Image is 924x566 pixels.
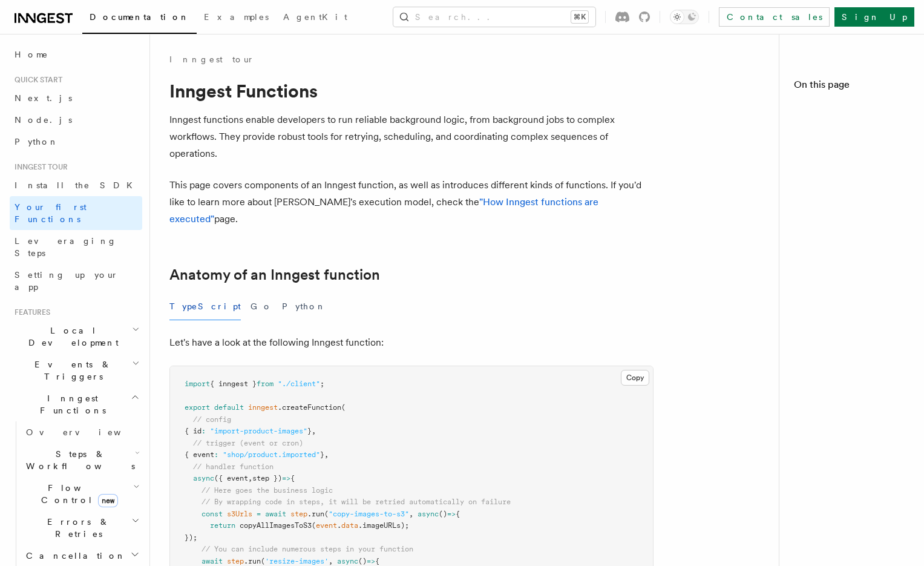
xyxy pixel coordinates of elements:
[214,403,244,412] span: default
[282,474,290,482] span: =>
[185,533,197,542] span: });
[202,545,413,553] span: // You can include numerous steps in your function
[10,387,142,421] button: Inngest Functions
[15,202,87,224] span: Your first Functions
[358,557,367,565] span: ()
[393,7,595,27] button: Search...⌘K
[202,498,511,506] span: // By wrapping code in steps, it will be retried automatically on failure
[21,421,142,443] a: Overview
[341,521,358,530] span: data
[341,403,346,412] span: (
[337,557,358,565] span: async
[257,510,261,518] span: =
[202,486,333,495] span: // Here goes the business logic
[15,270,119,292] span: Setting up your app
[10,162,68,172] span: Inngest tour
[202,427,206,435] span: :
[834,7,914,27] a: Sign Up
[227,510,252,518] span: s3Urls
[26,427,151,437] span: Overview
[307,427,312,435] span: }
[794,77,909,97] h4: On this page
[21,443,142,477] button: Steps & Workflows
[621,370,649,386] button: Copy
[324,450,329,459] span: ,
[15,180,140,190] span: Install the SDK
[21,511,142,545] button: Errors & Retries
[15,137,59,146] span: Python
[320,380,324,388] span: ;
[185,427,202,435] span: { id
[282,293,326,320] button: Python
[10,354,142,387] button: Events & Triggers
[214,450,218,459] span: :
[204,12,269,22] span: Examples
[197,4,276,33] a: Examples
[278,403,341,412] span: .createFunction
[21,516,131,540] span: Errors & Retries
[15,93,72,103] span: Next.js
[169,266,380,283] a: Anatomy of an Inngest function
[185,380,210,388] span: import
[202,557,223,565] span: await
[261,557,265,565] span: (
[193,439,303,447] span: // trigger (event or cron)
[98,494,118,507] span: new
[251,293,272,320] button: Go
[169,293,241,320] button: TypeScript
[15,115,72,125] span: Node.js
[670,10,699,24] button: Toggle dark mode
[210,427,307,435] span: "import-product-images"
[252,474,282,482] span: step })
[375,557,379,565] span: {
[10,264,142,298] a: Setting up your app
[227,557,244,565] span: step
[10,196,142,230] a: Your first Functions
[169,80,654,102] h1: Inngest Functions
[169,111,654,162] p: Inngest functions enable developers to run reliable background logic, from background jobs to com...
[193,415,231,424] span: // config
[265,557,329,565] span: 'resize-images'
[719,7,830,27] a: Contact sales
[15,236,117,258] span: Leveraging Steps
[367,557,375,565] span: =>
[214,474,248,482] span: ({ event
[316,521,337,530] span: event
[324,510,329,518] span: (
[571,11,588,23] kbd: ⌘K
[21,448,135,472] span: Steps & Workflows
[358,521,409,530] span: .imageURLs);
[248,474,252,482] span: ,
[307,510,324,518] span: .run
[283,12,347,22] span: AgentKit
[456,510,460,518] span: {
[439,510,447,518] span: ()
[312,427,316,435] span: ,
[169,334,654,351] p: Let's have a look at the following Inngest function:
[337,521,341,530] span: .
[10,392,131,416] span: Inngest Functions
[320,450,324,459] span: }
[10,44,142,65] a: Home
[265,510,286,518] span: await
[169,177,654,228] p: This page covers components of an Inngest function, as well as introduces different kinds of func...
[278,380,320,388] span: "./client"
[10,109,142,131] a: Node.js
[290,510,307,518] span: step
[90,12,189,22] span: Documentation
[257,380,274,388] span: from
[290,474,295,482] span: {
[10,230,142,264] a: Leveraging Steps
[10,75,62,85] span: Quick start
[202,510,223,518] span: const
[185,403,210,412] span: export
[169,53,254,65] a: Inngest tour
[10,87,142,109] a: Next.js
[210,380,257,388] span: { inngest }
[276,4,355,33] a: AgentKit
[329,510,409,518] span: "copy-images-to-s3"
[10,174,142,196] a: Install the SDK
[21,482,133,506] span: Flow Control
[223,450,320,459] span: "shop/product.imported"
[185,450,214,459] span: { event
